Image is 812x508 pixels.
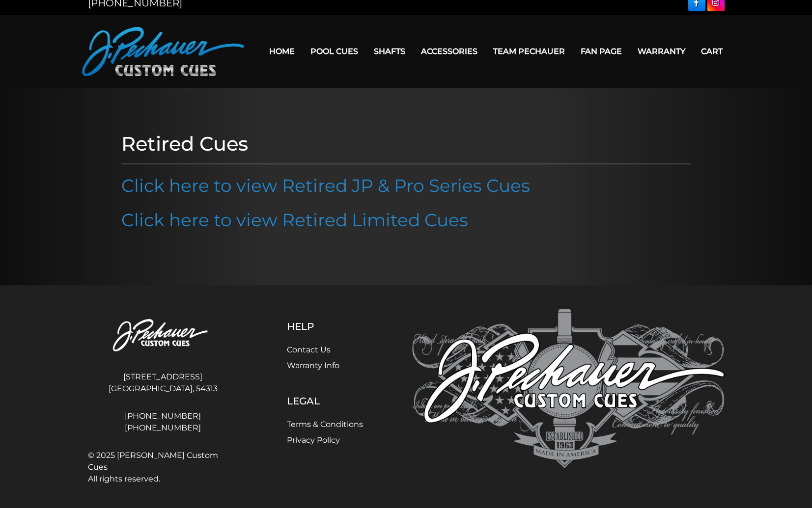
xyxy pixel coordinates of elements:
[573,39,630,64] a: Fan Page
[88,309,238,363] img: Pechauer Custom Cues
[287,345,331,354] a: Contact Us
[88,422,238,434] a: [PHONE_NUMBER]
[485,39,573,64] a: Team Pechauer
[287,395,363,407] h5: Legal
[261,39,303,64] a: Home
[412,309,725,468] img: Pechauer Custom Cues
[121,132,691,156] h1: Retired Cues
[121,175,530,196] a: Click here to view Retired JP & Pro Series Cues
[287,321,363,332] h5: Help
[88,410,238,422] a: [PHONE_NUMBER]
[287,435,340,445] a: Privacy Policy
[413,39,485,64] a: Accessories
[121,209,468,231] a: Click here to view Retired Limited Cues
[693,39,730,64] a: Cart
[287,420,363,429] a: Terms & Conditions
[630,39,693,64] a: Warranty
[303,39,366,64] a: Pool Cues
[82,27,244,76] img: Pechauer Custom Cues
[287,361,339,370] a: Warranty Info
[88,450,238,485] span: © 2025 [PERSON_NAME] Custom Cues All rights reserved.
[88,367,238,399] address: [STREET_ADDRESS] [GEOGRAPHIC_DATA], 54313
[366,39,413,64] a: Shafts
